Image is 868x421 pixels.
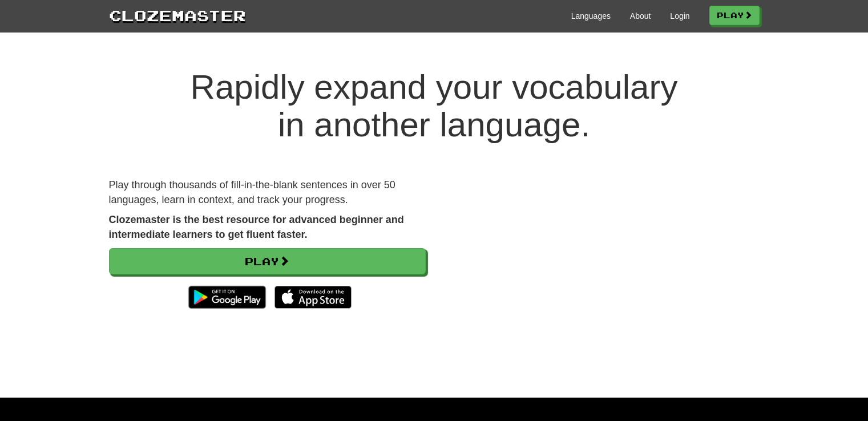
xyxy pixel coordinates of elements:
p: Play through thousands of fill-in-the-blank sentences in over 50 languages, learn in context, and... [109,178,426,207]
img: Download_on_the_App_Store_Badge_US-UK_135x40-25178aeef6eb6b83b96f5f2d004eda3bffbb37122de64afbaef7... [274,286,352,309]
a: Clozemaster [109,5,246,26]
strong: Clozemaster is the best resource for advanced beginner and intermediate learners to get fluent fa... [109,214,404,240]
a: Login [670,10,689,22]
a: Languages [571,10,611,22]
img: Get it on Google Play [183,280,271,314]
a: Play [709,6,760,25]
a: Play [109,248,426,274]
a: About [630,10,651,22]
